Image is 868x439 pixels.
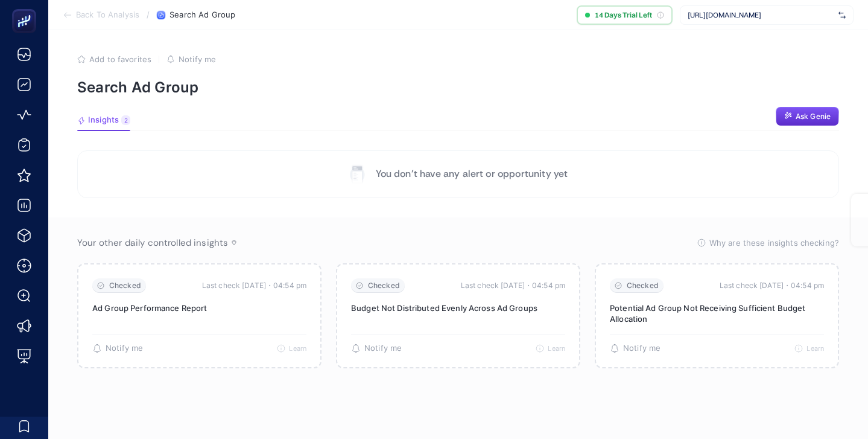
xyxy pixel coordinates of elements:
span: 14 Days Trial Left [595,10,652,20]
time: Last check [DATE]・04:54 pm [720,280,824,292]
span: Ask Genie [796,112,831,121]
span: Notify me [179,54,216,64]
button: Add to favorites [77,54,151,64]
button: Learn [536,344,565,353]
span: Your other daily controlled insights [77,237,228,249]
div: 2 [121,115,130,125]
button: Ask Genie [776,107,839,126]
span: Back To Analysis [76,10,139,20]
span: Checked [368,281,400,290]
p: Search Ad Group [77,79,839,96]
button: Notify me [610,344,661,353]
p: Budget Not Distributed Evenly Across Ad Groups [351,303,565,313]
span: Why are these insights checking? [709,237,839,249]
span: Learn [548,344,565,353]
button: Learn [277,344,306,353]
img: svg%3e [838,9,846,21]
span: Search Ad Group [169,10,235,20]
button: Notify me [166,54,216,64]
button: Notify me [351,344,402,353]
span: Checked [627,281,659,290]
p: Potential Ad Group Not Receiving Sufficient Budget Allocation [610,303,824,324]
span: Insights [88,115,119,125]
button: Learn [794,344,824,353]
span: Learn [806,344,824,353]
span: Add to favorites [89,54,151,64]
span: / [147,10,150,19]
time: Last check [DATE]・04:54 pm [202,280,306,292]
span: Notify me [364,344,402,353]
time: Last check [DATE]・04:54 pm [461,280,565,292]
span: Notify me [106,344,143,353]
p: You don’t have any alert or opportunity yet [376,167,568,181]
section: Passive Insight Packages [77,263,839,368]
span: Learn [289,344,306,353]
p: Ad Group Performance Report [92,303,306,313]
button: Notify me [92,344,143,353]
span: Checked [109,281,141,290]
span: [URL][DOMAIN_NAME] [688,10,834,20]
span: Notify me [623,344,661,353]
